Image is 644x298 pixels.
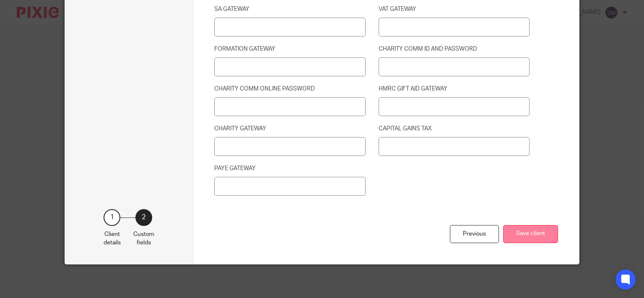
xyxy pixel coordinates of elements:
[214,85,365,93] label: CHARITY COMM ONLINE PASSWORD
[214,164,365,173] label: PAYE GATEWAY
[379,45,530,53] label: CHARITY COMM ID AND PASSWORD
[379,5,530,13] label: VAT GATEWAY
[214,5,365,13] label: SA GATEWAY
[379,124,530,133] label: CAPITAL GAINS TAX
[379,85,530,93] label: HMRC GIFT AID GATEWAY
[450,225,499,243] div: Previous
[503,225,558,243] button: Save client
[104,209,120,226] div: 1
[214,124,365,133] label: CHARITY GATEWAY
[214,45,365,53] label: FORMATION GATEWAY
[133,230,154,247] p: Custom fields
[135,209,152,226] div: 2
[104,230,121,247] p: Client details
